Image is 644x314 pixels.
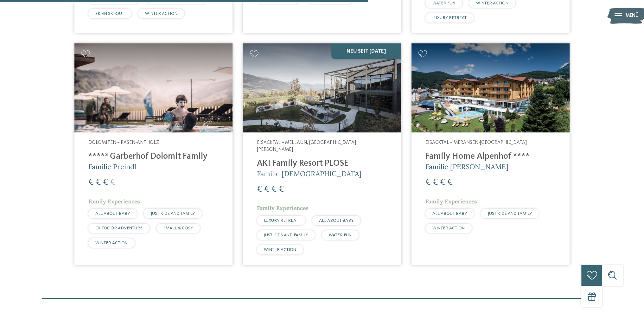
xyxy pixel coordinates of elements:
[74,43,233,265] a: Familienhotels gesucht? Hier findet ihr die besten! Dolomiten – Rasen-Antholz ****ˢ Garberhof Dol...
[411,43,570,132] img: Family Home Alpenhof ****
[425,178,431,187] span: €
[243,43,401,132] img: Familienhotels gesucht? Hier findet ihr die besten!
[151,211,195,216] span: JUST KIDS AND FAMILY
[110,178,116,187] span: €
[447,178,453,187] span: €
[88,198,140,205] span: Family Experiences
[488,211,532,216] span: JUST KIDS AND FAMILY
[95,11,124,16] span: SKI-IN SKI-OUT
[440,178,445,187] span: €
[257,158,387,169] h4: AKI Family Resort PLOSE
[271,185,277,194] span: €
[257,169,361,178] span: Familie [DEMOGRAPHIC_DATA]
[88,162,136,171] span: Familie Preindl
[432,1,455,5] span: WATER FUN
[95,211,130,216] span: ALL ABOUT BABY
[425,151,556,162] h4: Family Home Alpenhof ****
[88,140,159,145] span: Dolomiten – Rasen-Antholz
[432,226,465,230] span: WINTER ACTION
[476,1,508,5] span: WINTER ACTION
[257,140,356,152] span: Eisacktal – Mellaun, [GEOGRAPHIC_DATA][PERSON_NAME]
[432,16,467,20] span: LUXURY RETREAT
[279,185,284,194] span: €
[257,185,262,194] span: €
[264,218,298,223] span: LUXURY RETREAT
[257,204,309,212] span: Family Experiences
[243,43,401,265] a: Familienhotels gesucht? Hier findet ihr die besten! NEU seit [DATE] Eisacktal – Mellaun, [GEOGRAP...
[103,178,108,187] span: €
[163,226,193,230] span: SMALL & COSY
[425,162,508,171] span: Familie [PERSON_NAME]
[329,233,352,237] span: WATER FUN
[74,43,233,132] img: Familienhotels gesucht? Hier findet ihr die besten!
[145,11,177,16] span: WINTER ACTION
[88,151,219,162] h4: ****ˢ Garberhof Dolomit Family
[88,178,94,187] span: €
[264,185,270,194] span: €
[95,226,143,230] span: OUTDOOR ADVENTURE
[425,198,477,205] span: Family Experiences
[319,218,354,223] span: ALL ABOUT BABY
[95,241,128,245] span: WINTER ACTION
[425,140,527,145] span: Eisacktal – Meransen-[GEOGRAPHIC_DATA]
[411,43,570,265] a: Familienhotels gesucht? Hier findet ihr die besten! Eisacktal – Meransen-[GEOGRAPHIC_DATA] Family...
[432,211,467,216] span: ALL ABOUT BABY
[264,247,296,252] span: WINTER ACTION
[96,178,101,187] span: €
[433,178,438,187] span: €
[264,233,308,237] span: JUST KIDS AND FAMILY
